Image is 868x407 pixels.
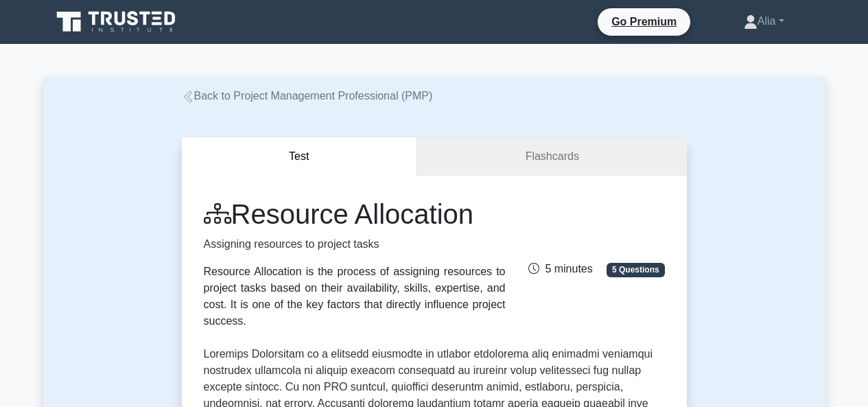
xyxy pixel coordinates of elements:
[204,236,506,253] p: Assigning resources to project tasks
[182,137,418,176] button: Test
[528,263,592,275] span: 5 minutes
[204,198,506,231] h1: Resource Allocation
[204,264,506,329] div: Resource Allocation is the process of assigning resources to project tasks based on their availab...
[603,13,685,30] a: Go Premium
[417,137,686,176] a: Flashcards
[607,263,664,277] span: 5 Questions
[711,8,817,35] a: Alia
[182,90,433,102] a: Back to Project Management Professional (PMP)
